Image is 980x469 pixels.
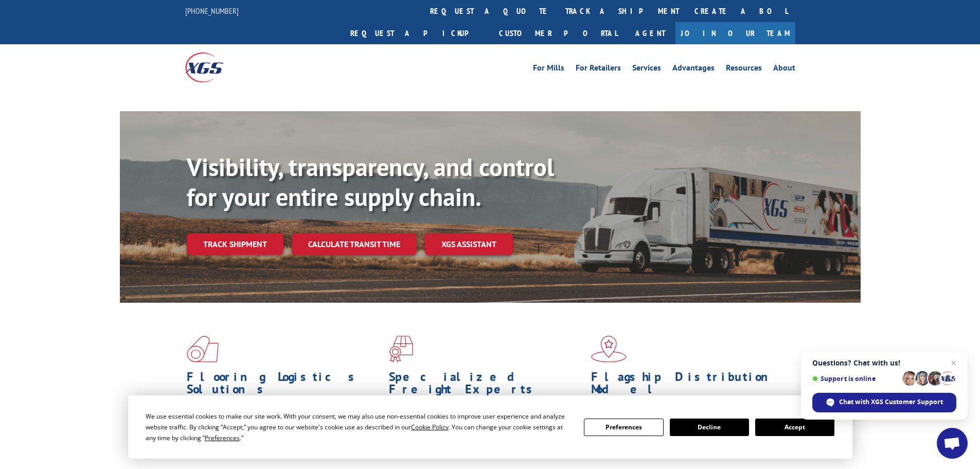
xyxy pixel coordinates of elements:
span: Cookie Policy [411,423,449,431]
a: XGS ASSISTANT [425,233,513,255]
a: Resources [726,64,762,75]
b: Visibility, transparency, and control for your entire supply chain. [187,151,554,213]
h1: Flooring Logistics Solutions [187,371,381,401]
button: Preferences [584,419,663,436]
a: Services [632,64,661,75]
a: Calculate transit time [292,233,417,255]
span: Preferences [205,433,240,442]
span: Chat with XGS Customer Support [839,397,943,407]
a: Agent [625,22,675,44]
img: xgs-icon-focused-on-flooring-red [389,336,413,362]
a: [PHONE_NUMBER] [185,6,239,16]
div: Chat with XGS Customer Support [812,393,956,412]
a: Join Our Team [675,22,795,44]
img: xgs-icon-flagship-distribution-model-red [591,336,627,362]
a: For Mills [533,64,564,75]
a: About [773,64,795,75]
span: Support is online [812,375,899,383]
a: For Retailers [576,64,621,75]
span: Close chat [948,357,960,369]
span: Questions? Chat with us! [812,359,956,367]
div: We use essential cookies to make our site work. With your consent, we may also use non-essential ... [146,411,572,443]
a: Customer Portal [491,22,625,44]
a: Request a pickup [343,22,491,44]
a: Advantages [672,64,715,75]
div: Open chat [937,428,968,459]
a: Track shipment [187,233,283,255]
div: Cookie Consent Prompt [128,395,852,459]
h1: Flagship Distribution Model [591,371,786,401]
h1: Specialized Freight Experts [389,371,583,401]
button: Accept [755,419,834,436]
button: Decline [670,419,749,436]
img: xgs-icon-total-supply-chain-intelligence-red [187,336,219,362]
